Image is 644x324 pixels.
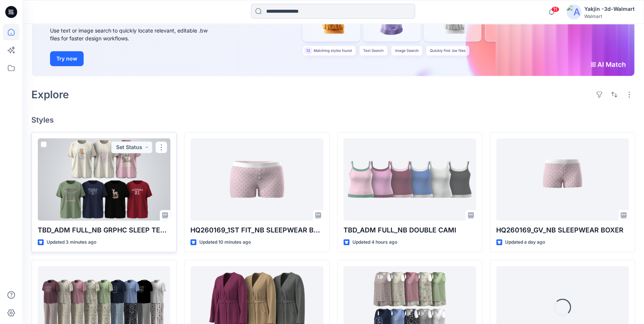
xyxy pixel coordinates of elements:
[343,225,476,235] p: TBD_ADM FULL_NB DOUBLE CAMI
[31,89,69,101] h2: Explore
[50,51,84,66] button: Try now
[584,13,635,19] div: Walmart
[47,238,96,246] p: Updated 3 minutes ago
[199,238,251,246] p: Updated 10 minutes ago
[352,238,397,246] p: Updated 4 hours ago
[343,138,476,220] a: TBD_ADM FULL_NB DOUBLE CAMI
[505,238,545,246] p: Updated a day ago
[38,225,170,235] p: TBD_ADM FULL_NB GRPHC SLEEP TEE SHORT
[38,138,170,220] a: TBD_ADM FULL_NB GRPHC SLEEP TEE SHORT
[190,225,323,235] p: HQ260169_1ST FIT_NB SLEEPWEAR BOXER PLUS
[496,225,629,235] p: HQ260169_GV_NB SLEEPWEAR BOXER
[566,4,581,19] img: avatar
[50,27,218,42] div: Use text or image search to quickly locate relevant, editable .bw files for faster design workflows.
[31,115,635,124] h4: Styles
[584,4,635,13] div: Yakjin -3d-Walmart
[496,138,629,220] a: HQ260169_GV_NB SLEEPWEAR BOXER
[551,6,559,12] span: 11
[190,138,323,220] a: HQ260169_1ST FIT_NB SLEEPWEAR BOXER PLUS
